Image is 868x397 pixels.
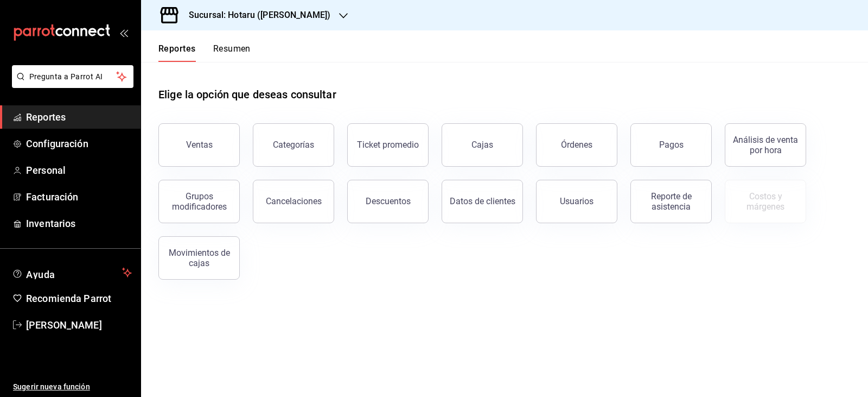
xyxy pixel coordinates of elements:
div: Descuentos [366,196,411,206]
span: [PERSON_NAME] [26,318,132,332]
span: Pregunta a Parrot AI [29,71,117,83]
span: Sugerir nueva función [13,381,132,393]
button: Reporte de asistencia [630,180,712,223]
div: Cancelaciones [266,196,322,206]
a: Pregunta a Parrot AI [8,79,133,90]
button: Usuarios [536,180,617,223]
button: Contrata inventarios para ver este reporte [725,180,806,223]
h3: Sucursal: Hotaru ([PERSON_NAME]) [180,9,330,22]
button: Ventas [158,123,240,167]
span: Reportes [26,110,132,124]
div: navigation tabs [158,43,251,62]
span: Inventarios [26,216,132,231]
button: Datos de clientes [442,180,523,223]
button: Análisis de venta por hora [725,123,806,167]
button: Movimientos de cajas [158,236,240,280]
button: Ticket promedio [347,123,429,167]
span: Recomienda Parrot [26,291,132,306]
div: Órdenes [561,140,592,150]
button: Reportes [158,43,196,62]
button: open_drawer_menu [119,28,128,37]
div: Pagos [659,140,684,150]
button: Órdenes [536,123,617,167]
button: Pregunta a Parrot AI [12,65,133,88]
h1: Elige la opción que deseas consultar [158,86,336,103]
button: Descuentos [347,180,429,223]
div: Cajas [471,138,494,152]
div: Movimientos de cajas [165,248,233,268]
div: Reporte de asistencia [637,191,705,212]
div: Costos y márgenes [732,191,799,212]
span: Facturación [26,190,132,204]
a: Cajas [442,123,523,167]
div: Ticket promedio [357,140,419,150]
span: Ayuda [26,266,118,279]
button: Grupos modificadores [158,180,240,223]
div: Grupos modificadores [165,191,233,212]
div: Categorías [273,140,314,150]
div: Usuarios [560,196,593,206]
button: Cancelaciones [253,180,334,223]
div: Análisis de venta por hora [732,135,799,155]
span: Configuración [26,136,132,151]
span: Personal [26,163,132,178]
button: Resumen [213,43,251,62]
button: Pagos [630,123,712,167]
div: Ventas [186,140,213,150]
div: Datos de clientes [450,196,515,206]
button: Categorías [253,123,334,167]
